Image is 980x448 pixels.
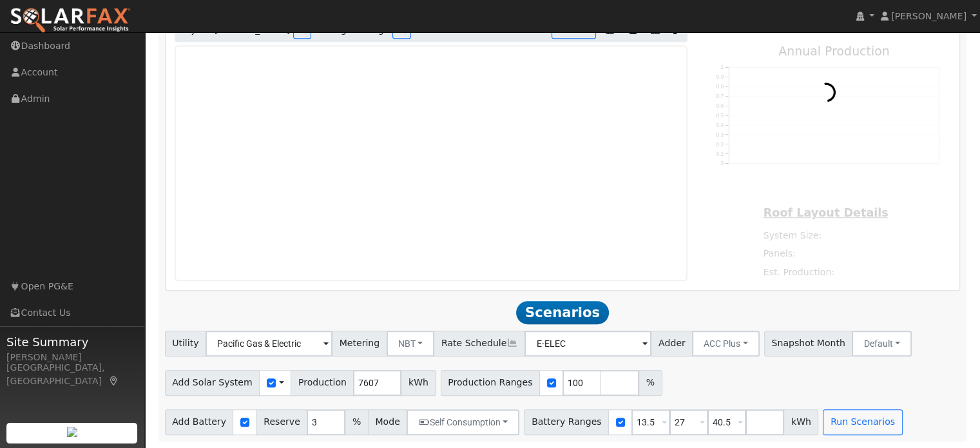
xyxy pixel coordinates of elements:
span: % [345,409,368,435]
div: [GEOGRAPHIC_DATA], [GEOGRAPHIC_DATA] [6,361,138,388]
input: Select a Utility [206,331,332,356]
span: Scenarios [516,301,608,324]
img: retrieve [67,427,77,437]
button: Self Consumption [407,409,519,435]
button: ACC Plus [692,331,760,356]
button: NBT [387,331,435,356]
span: Add Solar System [165,370,260,396]
input: Select a Rate Schedule [524,331,651,356]
span: Adder [651,331,693,356]
span: Production [291,370,354,396]
span: Snapshot Month [764,331,853,356]
button: Run Scenarios [823,409,902,435]
span: Site Summary [6,333,138,351]
img: SolarFax [10,7,131,34]
span: kWh [783,409,818,435]
span: Metering [332,331,387,356]
div: [PERSON_NAME] [6,351,138,364]
span: Rate Schedule [434,331,525,356]
a: Map [108,376,120,386]
button: Default [852,331,912,356]
span: kWh [401,370,436,396]
span: [PERSON_NAME] [891,11,966,21]
span: % [639,370,662,396]
span: Add Battery [165,409,234,435]
span: Mode [368,409,407,435]
span: Production Ranges [441,370,540,396]
span: Reserve [256,409,308,435]
span: Battery Ranges [524,409,609,435]
span: Utility [165,331,207,356]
